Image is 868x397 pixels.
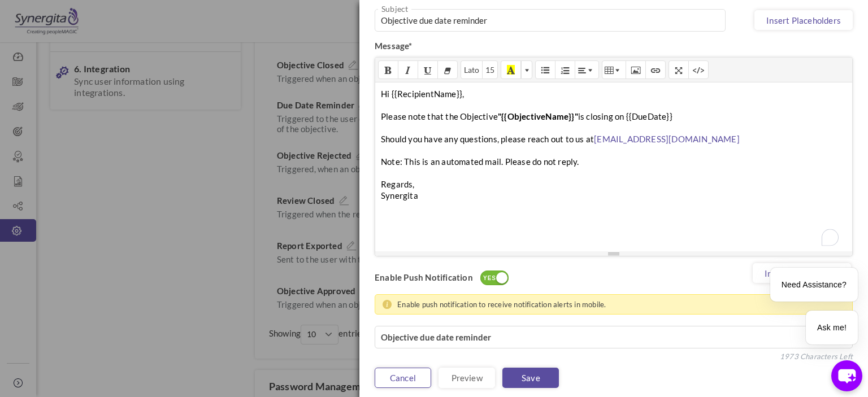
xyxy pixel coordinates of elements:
[502,368,559,388] a: Save
[753,263,851,283] a: Insert Placeholders
[770,268,858,302] div: Need Assistance?
[375,40,413,51] label: Message*
[806,311,858,344] div: Ask me!
[397,299,845,309] p: Enable push notification to receive notification alerts in mobile.
[461,60,483,79] button: Lato
[464,65,479,75] span: Lato
[780,351,853,362] span: 1973 Characters Left
[439,368,495,388] a: Preview
[485,65,494,75] span: 15
[594,134,740,144] a: [EMAIL_ADDRESS][DOMAIN_NAME]
[480,273,499,283] div: YES
[754,10,853,30] a: Insert Placeholders
[498,111,578,121] b: "{{ObjectiveName}}"
[831,360,862,391] button: chat-button
[375,82,852,251] div: To enrich screen reader interactions, please activate Accessibility in Grammarly extension settings
[375,272,473,283] label: Enable Push Notification
[375,326,853,348] textarea: Objective due date reminder
[375,368,431,388] a: Cancel
[482,60,498,79] button: 15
